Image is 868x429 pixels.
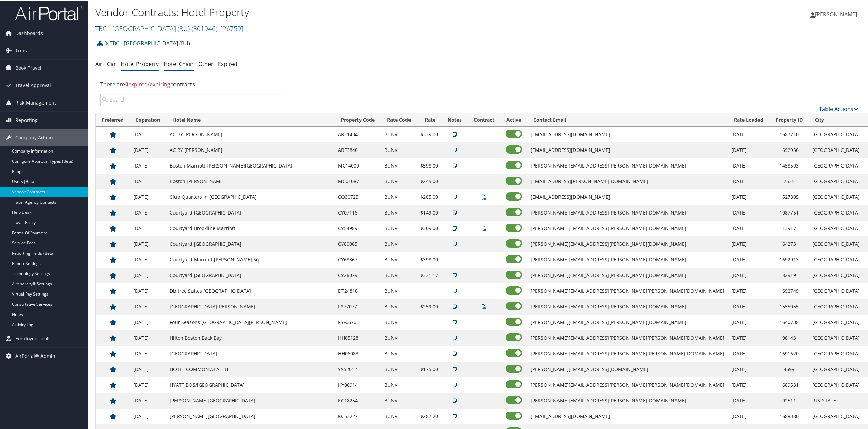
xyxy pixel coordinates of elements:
[15,59,41,76] span: Book Travel
[527,126,728,142] td: [EMAIL_ADDRESS][DOMAIN_NAME]
[769,113,809,126] th: Property ID: activate to sort column ascending
[335,361,381,377] td: YX52012
[527,330,728,345] td: [PERSON_NAME][EMAIL_ADDRESS][PERSON_NAME][PERSON_NAME][DOMAIN_NAME]
[130,267,166,283] td: [DATE]
[769,377,809,392] td: 1689531
[769,330,809,345] td: 98143
[335,113,381,126] th: Property Code: activate to sort column ascending
[335,314,381,330] td: FSF0670
[769,189,809,204] td: 1527805
[381,142,417,157] td: BUNV
[417,157,441,173] td: $598.00
[381,267,417,283] td: BUNV
[166,126,335,142] td: AC BY [PERSON_NAME]
[769,157,809,173] td: 1458593
[728,283,769,298] td: [DATE]
[769,314,809,330] td: 1640738
[335,377,381,392] td: HY00914
[809,392,863,408] td: [US_STATE]
[335,251,381,267] td: CY68867
[381,392,417,408] td: BUNV
[728,220,769,236] td: [DATE]
[381,173,417,189] td: BUNV
[527,173,728,189] td: [EMAIL_ADDRESS][PERSON_NAME][DOMAIN_NAME]
[191,23,217,32] span: ( 301946 )
[166,377,335,392] td: HYATT BOS/[GEOGRAPHIC_DATA]
[728,157,769,173] td: [DATE]
[769,204,809,220] td: 1087751
[166,204,335,220] td: Courtyard [GEOGRAPHIC_DATA]
[527,377,728,392] td: [PERSON_NAME][EMAIL_ADDRESS][PERSON_NAME][PERSON_NAME][DOMAIN_NAME]
[417,204,441,220] td: $149.00
[809,142,863,157] td: [GEOGRAPHIC_DATA]
[381,236,417,251] td: BUNV
[130,392,166,408] td: [DATE]
[335,204,381,220] td: CY07116
[417,189,441,204] td: $285.00
[527,298,728,314] td: [PERSON_NAME][EMAIL_ADDRESS][PERSON_NAME][DOMAIN_NAME]
[166,157,335,173] td: Boston Marriott [PERSON_NAME][GEOGRAPHIC_DATA]
[381,204,417,220] td: BUNV
[381,314,417,330] td: BUNV
[381,330,417,345] td: BUNV
[769,126,809,142] td: 1687710
[15,24,43,41] span: Dashboards
[381,189,417,204] td: BUNV
[381,408,417,424] td: BUNV
[417,267,441,283] td: $331.17
[335,267,381,283] td: CY26079
[130,314,166,330] td: [DATE]
[15,94,56,111] span: Risk Management
[728,126,769,142] td: [DATE]
[809,314,863,330] td: [GEOGRAPHIC_DATA]
[130,157,166,173] td: [DATE]
[417,251,441,267] td: $398.00
[527,408,728,424] td: [EMAIL_ADDRESS][DOMAIN_NAME]
[527,361,728,377] td: [PERSON_NAME][EMAIL_ADDRESS][DOMAIN_NAME]
[381,126,417,142] td: BUNV
[728,361,769,377] td: [DATE]
[95,23,243,32] a: TBC - [GEOGRAPHIC_DATA] (BU)
[728,251,769,267] td: [DATE]
[130,408,166,424] td: [DATE]
[527,113,728,126] th: Contact Email: activate to sort column ascending
[417,173,441,189] td: $245.00
[166,113,335,126] th: Hotel Name: activate to sort column ascending
[166,283,335,298] td: Dbltree Suites [GEOGRAPHIC_DATA]
[527,142,728,157] td: [EMAIL_ADDRESS][DOMAIN_NAME]
[15,128,53,145] span: Company Admin
[527,251,728,267] td: [PERSON_NAME][EMAIL_ADDRESS][PERSON_NAME][DOMAIN_NAME]
[809,113,863,126] th: City: activate to sort column ascending
[809,345,863,361] td: [GEOGRAPHIC_DATA]
[381,283,417,298] td: BUNV
[728,377,769,392] td: [DATE]
[417,408,441,424] td: $287.20
[809,408,863,424] td: [GEOGRAPHIC_DATA]
[381,220,417,236] td: BUNV
[809,377,863,392] td: [GEOGRAPHIC_DATA]
[105,36,190,49] a: TBC - [GEOGRAPHIC_DATA] (BU)
[769,408,809,424] td: 1688380
[809,173,863,189] td: [GEOGRAPHIC_DATA]
[769,283,809,298] td: 1592749
[130,377,166,392] td: [DATE]
[527,314,728,330] td: [PERSON_NAME][EMAIL_ADDRESS][PERSON_NAME][DOMAIN_NAME]
[381,345,417,361] td: BUNV
[130,142,166,157] td: [DATE]
[130,345,166,361] td: [DATE]
[381,361,417,377] td: BUNV
[166,345,335,361] td: [GEOGRAPHIC_DATA]
[809,361,863,377] td: [GEOGRAPHIC_DATA]
[335,157,381,173] td: MC14000
[166,298,335,314] td: [GEOGRAPHIC_DATA][PERSON_NAME]
[217,23,243,32] span: , [ 26759 ]
[335,408,381,424] td: KC53227
[15,347,55,364] span: AirPortal® Admin
[121,60,159,67] a: Hotel Property
[166,392,335,408] td: [PERSON_NAME][GEOGRAPHIC_DATA]
[130,204,166,220] td: [DATE]
[335,173,381,189] td: MC01087
[769,220,809,236] td: 13917
[15,4,83,20] img: airportal-logo.png
[15,111,38,128] span: Reporting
